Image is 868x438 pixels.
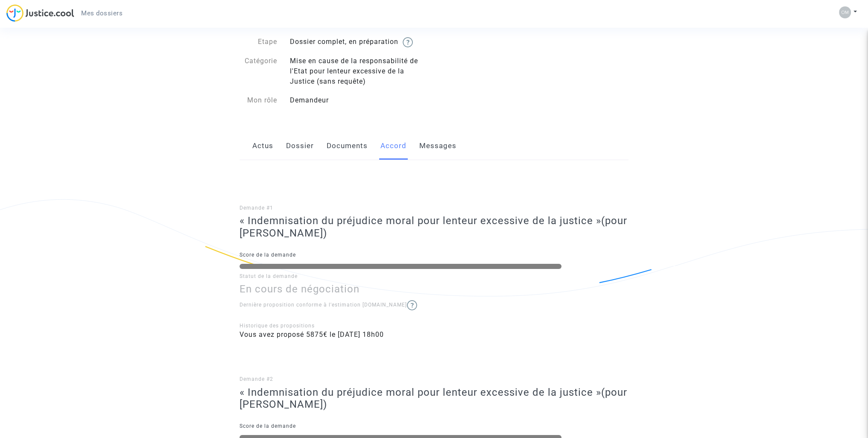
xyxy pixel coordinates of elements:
[240,322,628,330] div: Historique des propositions
[240,374,628,385] p: Demande #2
[403,37,413,47] img: help.svg
[6,4,74,22] img: jc-logo.svg
[240,386,627,411] span: (pour [PERSON_NAME])
[407,300,417,310] img: help.svg
[240,421,628,432] p: Score de la demande
[240,203,628,213] p: Demande #1
[240,330,384,339] span: Vous avez proposé 5875€ le [DATE] 18h00
[240,215,628,239] h3: « Indemnisation du préjudice moral pour lenteur excessive de la justice »
[233,37,283,47] div: Etape
[283,95,434,105] div: Demandeur
[380,132,406,160] a: Accord
[240,250,628,260] p: Score de la demande
[240,386,628,411] h3: « Indemnisation du préjudice moral pour lenteur excessive de la justice »
[81,9,123,17] span: Mes dossiers
[240,283,628,295] h3: En cours de négociation
[240,302,417,308] span: Dernière proposition conforme à l'estimation [DOMAIN_NAME]
[233,56,283,87] div: Catégorie
[286,132,314,160] a: Dossier
[283,37,434,47] div: Dossier complet, en préparation
[240,215,627,239] span: (pour [PERSON_NAME])
[283,56,434,87] div: Mise en cause de la responsabilité de l'Etat pour lenteur excessive de la Justice (sans requête)
[839,6,851,18] img: 47fe71cd5a36d749f90975d8f433a305
[252,132,273,160] a: Actus
[240,271,628,282] p: Statut de la demande
[419,132,456,160] a: Messages
[233,95,283,105] div: Mon rôle
[74,7,129,20] a: Mes dossiers
[327,132,368,160] a: Documents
